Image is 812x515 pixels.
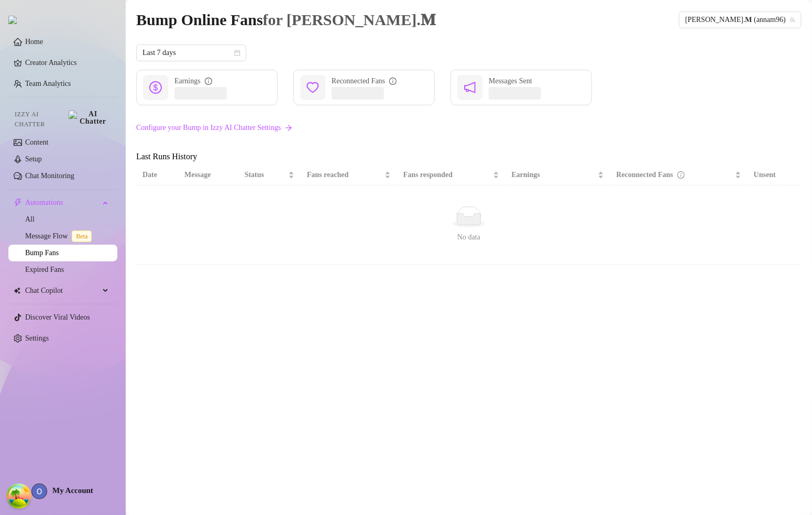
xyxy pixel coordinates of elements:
[72,231,92,242] span: Beta
[677,171,685,179] span: info-circle
[25,313,90,321] a: Discover Viral Videos
[512,169,596,181] span: Earnings
[174,75,212,87] div: Earnings
[25,38,43,46] a: Home
[389,78,397,85] span: info-circle
[245,169,286,181] span: Status
[25,334,49,342] a: Settings
[69,111,109,125] img: AI Chatter
[8,486,29,507] button: Open Tanstack query devtools
[25,172,74,180] a: Chat Monitoring
[234,50,240,56] span: calendar
[464,81,476,94] span: notification
[32,484,47,499] img: AGNmyxYGUeY91goav8Amjzrd-Bt1gjuwdOJpJrLE0KO0=s96-c
[14,199,22,207] span: thunderbolt
[25,155,42,163] a: Setup
[136,122,802,134] a: Configure your Bump in Izzy AI Chatter Settings
[205,78,212,85] span: info-circle
[748,165,782,185] th: Unsent
[685,12,795,28] span: 𝐀𝐧𝐧𝐚.𝐌 (annam96)
[178,165,238,185] th: Message
[136,118,802,138] a: Configure your Bump in Izzy AI Chatter Settingsarrow-right
[25,80,71,87] a: Team Analytics
[25,215,35,223] a: All
[789,17,796,23] span: team
[489,77,532,85] span: Messages Sent
[149,81,162,94] span: dollar
[25,249,59,257] a: Bump Fans
[147,232,791,243] div: No data
[238,165,301,185] th: Status
[14,287,20,294] img: Chat Copilot
[142,45,240,61] span: Last 7 days
[403,169,491,181] span: Fans responded
[136,150,312,163] span: Last Runs History
[307,169,382,181] span: Fans reached
[25,232,96,240] a: Message FlowBeta
[52,486,93,495] span: My Account
[263,11,435,28] span: for [PERSON_NAME].𝐌
[25,138,48,146] a: Content
[301,165,397,185] th: Fans reached
[617,169,733,181] div: Reconnected Fans
[506,165,610,185] th: Earnings
[136,7,435,32] article: Bump Online Fans
[25,282,100,299] span: Chat Copilot
[136,165,178,185] th: Date
[8,16,17,24] img: logo.svg
[306,81,319,94] span: heart
[285,124,292,132] span: arrow-right
[332,75,397,87] div: Reconnected Fans
[25,54,109,71] a: Creator Analytics
[397,165,506,185] th: Fans responded
[15,109,64,129] span: Izzy AI Chatter
[25,194,100,211] span: Automations
[25,266,64,273] a: Expired Fans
